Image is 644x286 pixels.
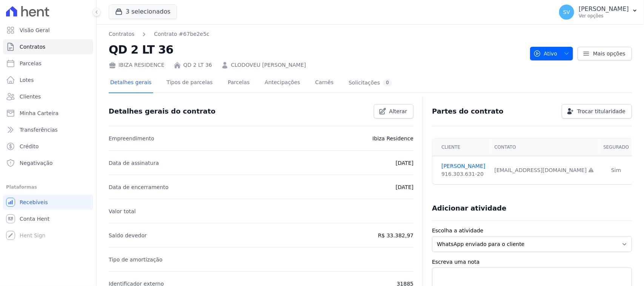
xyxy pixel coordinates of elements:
[490,138,599,156] th: Contato
[432,227,632,235] label: Escolha a atividade
[20,60,41,67] span: Parcelas
[20,126,58,134] span: Transferências
[495,166,595,174] div: [EMAIL_ADDRESS][DOMAIN_NAME]
[432,138,490,156] th: Cliente
[3,139,93,154] a: Crédito
[432,258,632,266] label: Escreva uma nota
[3,106,93,121] a: Minha Carteira
[378,231,413,240] p: R$ 33.382,97
[6,183,90,192] div: Plataformas
[562,104,632,118] a: Trocar titularidade
[20,143,39,150] span: Crédito
[231,61,306,69] a: CLODOVEU [PERSON_NAME]
[577,108,626,115] span: Trocar titularidade
[109,207,136,216] p: Valor total
[109,30,134,38] a: Contratos
[593,50,626,57] span: Mais opções
[109,231,147,240] p: Saldo devedor
[109,5,177,19] button: 3 selecionados
[20,26,50,34] span: Visão Geral
[3,155,93,171] a: Negativação
[579,5,629,13] p: [PERSON_NAME]
[599,156,633,185] td: Sim
[263,73,302,93] a: Antecipações
[579,13,629,19] p: Ver opções
[441,162,485,170] a: [PERSON_NAME]
[226,73,251,93] a: Parcelas
[109,107,215,116] h3: Detalhes gerais do contrato
[109,30,524,38] nav: Breadcrumb
[372,134,413,143] p: Ibiza Residence
[109,30,209,38] nav: Breadcrumb
[3,72,93,88] a: Lotes
[109,73,153,93] a: Detalhes gerais
[347,73,393,93] a: Solicitações0
[165,73,214,93] a: Tipos de parcelas
[533,47,558,60] span: Ativo
[553,2,644,23] button: SV [PERSON_NAME] Ver opções
[578,47,632,60] a: Mais opções
[109,61,164,69] div: IBIZA RESIDENCE
[396,183,413,192] p: [DATE]
[599,138,633,156] th: Segurado
[20,215,49,223] span: Conta Hent
[154,30,209,38] a: Contrato #67be2e5c
[183,61,212,69] a: QD 2 LT 36
[396,158,413,168] p: [DATE]
[20,109,58,117] span: Minha Carteira
[109,41,524,58] h2: QD 2 LT 36
[389,108,407,115] span: Alterar
[563,9,570,15] span: SV
[314,73,335,93] a: Carnês
[374,104,414,118] a: Alterar
[3,23,93,38] a: Visão Geral
[432,204,506,213] h3: Adicionar atividade
[3,122,93,137] a: Transferências
[3,211,93,226] a: Conta Hent
[20,159,53,167] span: Negativação
[3,195,93,210] a: Recebíveis
[109,255,163,264] p: Tipo de amortização
[441,170,485,178] div: 916.303.631-20
[20,76,34,84] span: Lotes
[109,134,154,143] p: Empreendimento
[432,107,504,116] h3: Partes do contrato
[109,183,169,192] p: Data de encerramento
[530,47,573,60] button: Ativo
[20,93,41,100] span: Clientes
[109,158,159,168] p: Data de assinatura
[3,89,93,104] a: Clientes
[3,56,93,71] a: Parcelas
[20,43,45,51] span: Contratos
[3,39,93,54] a: Contratos
[383,79,392,86] div: 0
[20,198,48,206] span: Recebíveis
[349,79,392,86] div: Solicitações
